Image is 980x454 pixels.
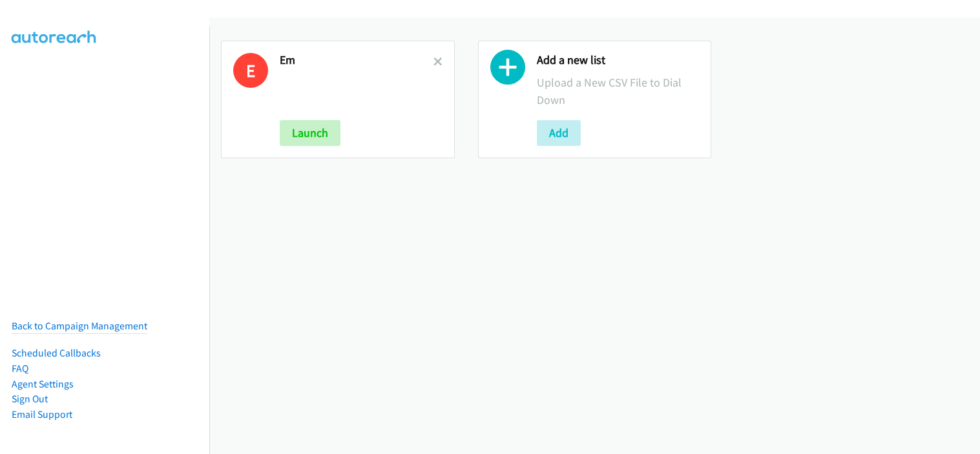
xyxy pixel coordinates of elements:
[12,378,74,390] a: Agent Settings
[12,320,147,332] a: Back to Campaign Management
[12,347,101,359] a: Scheduled Callbacks
[537,53,700,68] h2: Add a new list
[537,120,581,146] button: Add
[233,53,268,88] h1: E
[537,74,700,108] p: Upload a New CSV File to Dial Down
[12,362,28,375] a: FAQ
[280,53,433,68] h2: Em
[280,120,340,146] button: Launch
[12,393,48,405] a: Sign Out
[12,408,72,420] a: Email Support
